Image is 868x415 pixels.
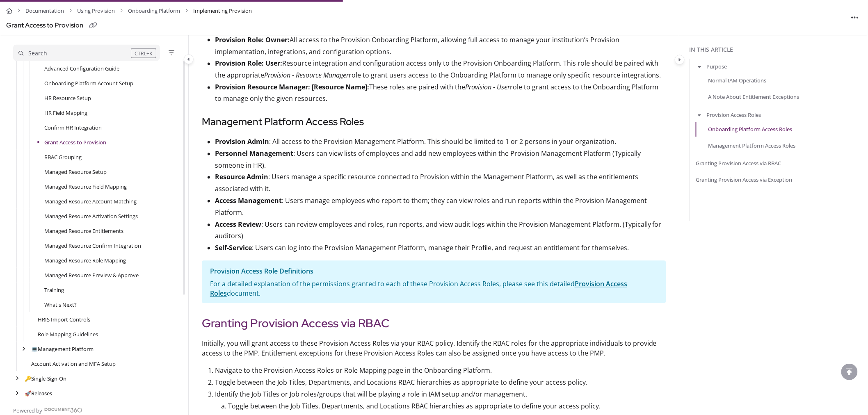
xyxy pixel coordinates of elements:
p: : Users manage employees who report to them; they can view roles and run reports within the Provi... [215,195,666,219]
button: arrow [696,111,704,120]
a: Documentation [25,5,64,17]
p: For a detailed explanation of the permissions granted to each of these Provision Access Roles, pl... [210,280,658,299]
a: Provision Access Roles [210,280,627,298]
a: Management Platform [31,345,94,353]
span: Implementing Provision [193,5,252,17]
em: Provision - User [465,83,510,92]
a: Managed Resource Setup [44,168,107,176]
a: Using Provision [77,5,115,17]
p: : All access to the Provision Management Platform. This should be limited to 1 or 2 persons in yo... [215,136,666,148]
div: arrow [13,375,21,383]
span: 🔑 [25,375,31,382]
a: Managed Resource Account Matching [44,197,137,205]
div: Search [28,49,47,58]
button: Article more options [849,11,862,24]
a: Home [6,5,12,17]
p: Initially, you will grant access to these Provision Access Roles via your RBAC policy. Identify t... [202,339,666,358]
strong: Access Review [215,220,261,229]
em: Provision - Resource Manager [264,71,349,80]
p: : Users can view lists of employees and add new employees within the Provision Management Platfor... [215,148,666,172]
strong: Resource Admin [215,173,268,182]
strong: Self-Service [215,244,252,253]
p: : Users can review employees and roles, run reports, and view audit logs within the Provision Man... [215,219,666,243]
a: Granting Provision Access via Exception [696,176,793,184]
div: arrow [13,390,21,397]
strong: Access Management [215,196,282,205]
div: arrow [20,345,28,353]
a: Managed Resource Activation Settings [44,212,138,220]
a: Confirm HR Integration [44,123,102,132]
a: Powered by Document360 - opens in a new tab [13,405,82,415]
strong: Provision Role: Owner: [215,35,290,44]
a: Onboarding Platform [128,5,180,17]
p: Navigate to the Provision Access Roles or Role Mapping page in the Onboarding Platform. [215,365,666,377]
a: Purpose [707,63,727,71]
a: Single-Sign-On [25,374,66,383]
strong: Personnel Management [215,149,293,158]
a: Training [44,286,64,294]
div: In this article [690,45,865,54]
a: HR Resource Setup [44,94,91,102]
button: Category toggle [184,55,194,64]
a: Managed Resource Field Mapping [44,182,127,191]
div: Grant Access to Provision [6,20,83,32]
p: : Users manage a specific resource connected to Provision within the Management Platform, as well... [215,171,666,195]
strong: Provision Role: User: [215,59,282,68]
a: Grant Access to Provision [44,138,106,146]
span: Powered by [13,407,42,415]
div: scroll to top [841,364,858,380]
h3: Management Platform Access Roles [202,115,666,130]
a: RBAC Grouping [44,153,82,161]
button: Filter [167,48,176,58]
a: What's Next? [44,301,77,309]
strong: Provision Resource Manager: [Resource Name]: [215,83,369,92]
div: CTRL+K [131,48,156,58]
a: Account Activation and MFA Setup [31,360,116,368]
a: Onboarding Platform Access Roles [708,125,793,133]
a: Releases [25,389,52,397]
a: Normal IAM Operations [708,77,767,85]
a: HR Field Mapping [44,109,87,117]
a: Provision Access Roles [707,111,761,119]
p: Identify the Job Titles or Job roles/groups that will be playing a role in IAM setup and/or manag... [215,389,666,401]
a: Managed Resource Confirm Integration [44,242,141,250]
button: Search [13,45,160,61]
a: Managed Resource Role Mapping [44,256,126,265]
button: Category toggle [675,55,685,65]
a: Role Mapping Guidelines [38,330,98,338]
p: Resource integration and configuration access only to the Provision Onboarding Platform. This rol... [215,58,666,82]
a: Management Platform Access Roles [708,141,796,150]
p: Toggle between the Job Titles, Departments, and Locations RBAC hierarchies as appropriate to defi... [215,377,666,389]
span: 💻 [31,345,38,353]
img: Document360 [44,408,82,413]
a: A Note About Entitlement Exceptions [708,93,799,101]
a: Managed Resource Preview & Approve [44,271,139,279]
a: HRIS Import Controls [38,315,90,324]
p: : Users can log into the Provision Management Platform, manage their Profile, and request an enti... [215,242,666,254]
p: All access to the Provision Onboarding Platform, allowing full access to manage your institution’... [215,34,666,58]
a: Onboarding Platform Account Setup [44,79,133,87]
p: These roles are paired with the role to grant access to the Onboarding Platform to manage only th... [215,82,666,105]
strong: Provision Admin [215,137,269,146]
p: Provision Access Role Definitions [210,266,658,278]
button: Copy link of [87,19,100,32]
button: arrow [696,62,704,71]
a: Granting Provision Access via RBAC [696,160,781,168]
h2: Granting Provision Access via RBAC [202,315,666,332]
span: 🚀 [25,390,31,397]
a: Managed Resource Entitlements [44,227,123,235]
a: Advanced Configuration Guide [44,64,119,73]
p: Toggle between the Job Titles, Departments, and Locations RBAC hierarchies as appropriate to defi... [228,401,666,413]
